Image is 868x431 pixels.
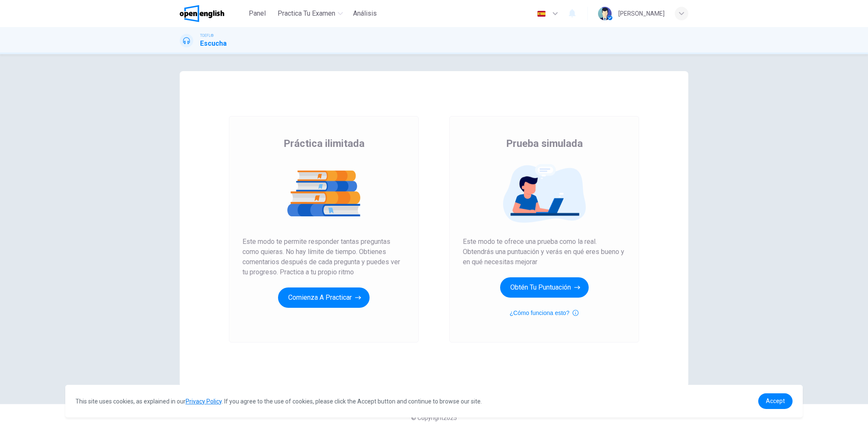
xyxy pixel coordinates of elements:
span: Practica tu examen [278,8,335,19]
button: Análisis [350,6,380,21]
span: Este modo te permite responder tantas preguntas como quieras. No hay límite de tiempo. Obtienes c... [242,237,405,277]
span: Práctica ilimitada [284,137,364,150]
span: This site uses cookies, as explained in our . If you agree to the use of cookies, please click th... [75,398,482,405]
button: Obtén tu puntuación [500,277,589,298]
h1: Escucha [200,39,227,49]
img: Profile picture [598,7,612,20]
span: Análisis [353,8,377,19]
button: Practica tu examen [274,6,346,21]
a: Privacy Policy [186,398,222,405]
img: OpenEnglish logo [180,5,224,22]
div: cookieconsent [65,385,803,417]
span: © Copyright 2025 [411,414,457,421]
img: es [536,11,547,17]
span: Prueba simulada [506,137,583,150]
button: ¿Cómo funciona esto? [510,308,579,318]
div: [PERSON_NAME] [618,8,665,19]
span: TOEFL® [200,33,214,39]
span: Accept [766,398,785,404]
button: Panel [244,6,271,21]
button: Comienza a practicar [278,287,370,308]
a: OpenEnglish logo [180,5,244,22]
span: Este modo te ofrece una prueba como la real. Obtendrás una puntuación y verás en qué eres bueno y... [463,237,626,267]
a: dismiss cookie message [758,393,793,409]
span: Panel [249,8,266,19]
